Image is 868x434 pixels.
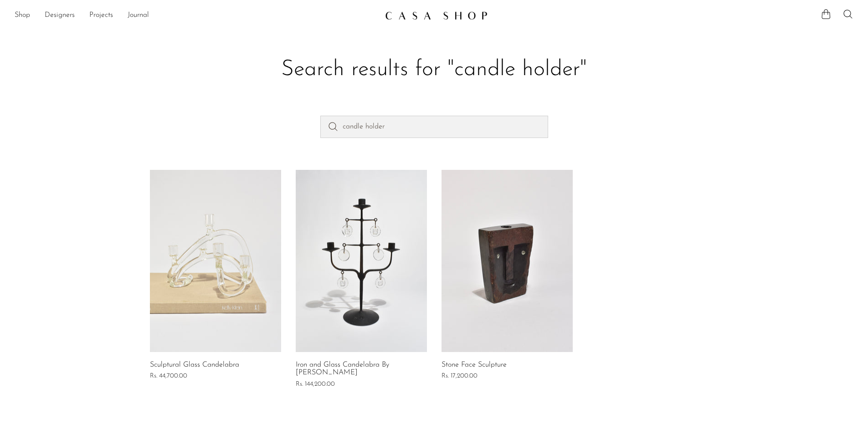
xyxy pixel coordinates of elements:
h1: Search results for "candle holder" [157,56,711,84]
a: Iron and Glass Candelabra By [PERSON_NAME] [296,361,427,377]
span: Rs. 144,200.00 [296,381,335,388]
a: Projects [89,10,113,21]
a: Shop [15,10,30,21]
span: Rs. 17,200.00 [442,373,478,379]
ul: NEW HEADER MENU [15,8,378,23]
input: Perform a search [320,116,548,138]
span: Rs. 44,700.00 [150,373,187,379]
a: Sculptural Glass Candelabra [150,361,239,369]
nav: Desktop navigation [15,8,378,23]
a: Designers [45,10,75,21]
a: Stone Face Sculpture [442,361,507,369]
a: Journal [128,10,149,21]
